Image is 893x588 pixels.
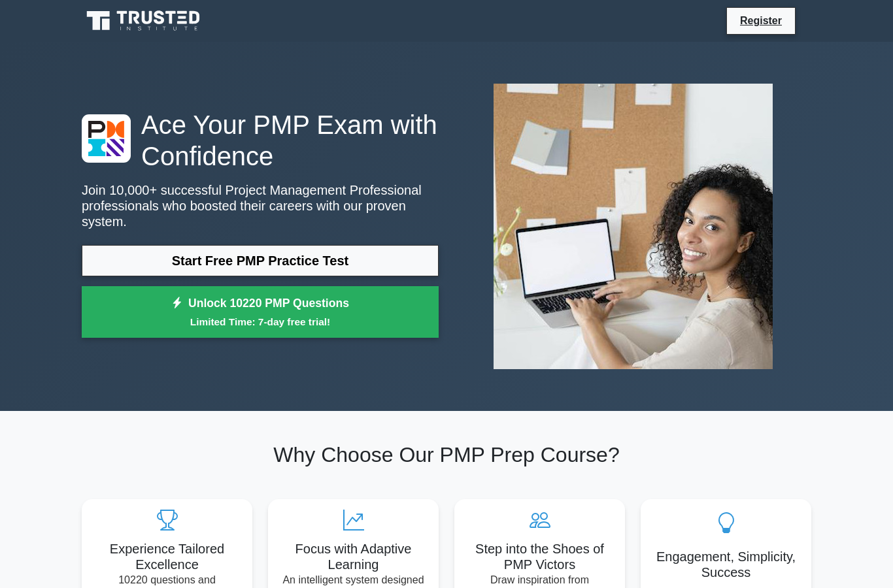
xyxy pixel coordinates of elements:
h5: Step into the Shoes of PMP Victors [465,541,615,572]
a: Start Free PMP Practice Test [82,245,439,276]
h5: Focus with Adaptive Learning [278,541,428,572]
h5: Experience Tailored Excellence [92,541,242,572]
a: Unlock 10220 PMP QuestionsLimited Time: 7-day free trial! [82,286,439,338]
a: Register [732,12,790,29]
h1: Ace Your PMP Exam with Confidence [82,109,439,172]
small: Limited Time: 7-day free trial! [98,314,422,329]
h5: Engagement, Simplicity, Success [651,549,801,580]
h2: Why Choose Our PMP Prep Course? [82,442,811,467]
p: Join 10,000+ successful Project Management Professional professionals who boosted their careers w... [82,182,439,229]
